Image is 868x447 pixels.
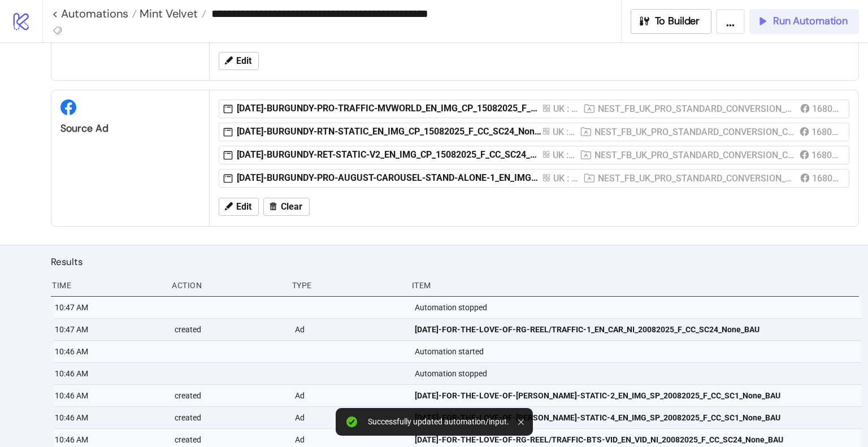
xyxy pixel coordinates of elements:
span: To Builder [655,15,700,28]
h2: Results [51,254,859,269]
div: UK : V9 [553,148,575,162]
div: Ad [294,319,406,340]
button: ... [716,9,745,34]
a: [DATE]-FOR-THE-LOVE-OF-[PERSON_NAME]-STATIC-2_EN_IMG_SP_20082025_F_CC_SC1_None_BAU [415,385,854,406]
div: Item [411,275,859,296]
a: < Automations [52,8,137,19]
div: 10:47 AM [54,297,166,318]
div: 16809426 [812,171,842,185]
div: UK : V10 [553,102,579,116]
span: Run Automation [773,15,848,28]
span: [DATE]-FOR-THE-LOVE-OF-RG-REEL/TRAFFIC-BTS-VID_EN_VID_NI_20082025_F_CC_SC24_None_BAU [415,433,783,446]
span: Edit [236,202,251,212]
div: Automation started [414,341,862,362]
button: Edit [219,52,259,70]
div: created [173,385,285,406]
div: 10:47 AM [54,319,166,340]
div: [DATE]-BURGUNDY-PRO-TRAFFIC-MVWORLD_EN_IMG_CP_15082025_F_CC_SC24_None_BAU [237,102,542,115]
div: Source Ad [60,122,200,135]
div: Type [291,275,403,296]
div: NEST_FB_UK_PRO_STANDARD_CONVERSION_CAMPAIGNBUILDER [594,148,795,162]
a: [DATE]-FOR-THE-LOVE-OF-[PERSON_NAME]-STATIC-4_EN_IMG_SP_20082025_F_CC_SC1_None_BAU [415,407,854,428]
div: 16809426 [811,148,842,162]
div: UK : V10 [553,171,579,185]
div: NEST_FB_UK_PRO_STANDARD_CONVERSION_CAMPAIGNBUILDER [598,171,795,185]
div: Ad [294,407,406,428]
div: 16809426 [811,125,842,139]
div: Ad [294,385,406,406]
button: Run Automation [749,9,859,34]
button: Clear [263,198,310,216]
div: [DATE]-BURGUNDY-RET-STATIC-V2_EN_IMG_CP_15082025_F_CC_SC24_None_BAU [237,149,542,161]
div: NEST_FB_UK_PRO_STANDARD_CONVERSION_CAMPAIGNBUILDER [594,125,795,139]
button: To Builder [631,9,712,34]
div: Automation stopped [414,297,862,318]
span: [DATE]-FOR-THE-LOVE-OF-[PERSON_NAME]-STATIC-4_EN_IMG_SP_20082025_F_CC_SC1_None_BAU [415,411,780,424]
div: Action [171,275,283,296]
span: Clear [281,202,302,212]
div: UK : V9 [553,125,575,139]
div: 16809426 [812,102,842,116]
span: Mint Velvet [137,6,198,21]
div: 10:46 AM [54,385,166,406]
div: 10:46 AM [54,341,166,362]
div: Automation stopped [414,363,862,384]
span: [DATE]-FOR-THE-LOVE-OF-RG-REEL/TRAFFIC-1_EN_CAR_NI_20082025_F_CC_SC24_None_BAU [415,323,759,336]
div: 10:46 AM [54,407,166,428]
div: [DATE]-BURGUNDY-RTN-STATIC_EN_IMG_CP_15082025_F_CC_SC24_None_BAU [237,125,542,138]
div: created [173,319,285,340]
a: [DATE]-FOR-THE-LOVE-OF-RG-REEL/TRAFFIC-1_EN_CAR_NI_20082025_F_CC_SC24_None_BAU [415,319,854,340]
a: Mint Velvet [137,8,206,19]
div: NEST_FB_UK_PRO_STANDARD_CONVERSION_CAMPAIGNBUILDER [598,102,795,116]
div: created [173,407,285,428]
span: [DATE]-FOR-THE-LOVE-OF-[PERSON_NAME]-STATIC-2_EN_IMG_SP_20082025_F_CC_SC1_None_BAU [415,389,780,402]
div: [DATE]-BURGUNDY-PRO-AUGUST-CAROUSEL-STAND-ALONE-1_EN_IMG_SP_20082025_F_CC_SC24_None_TEST [237,172,542,184]
div: Successfully updated automation/input. [368,417,509,427]
span: Edit [236,56,251,66]
div: 10:46 AM [54,363,166,384]
div: Time [51,275,163,296]
button: Edit [219,198,259,216]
